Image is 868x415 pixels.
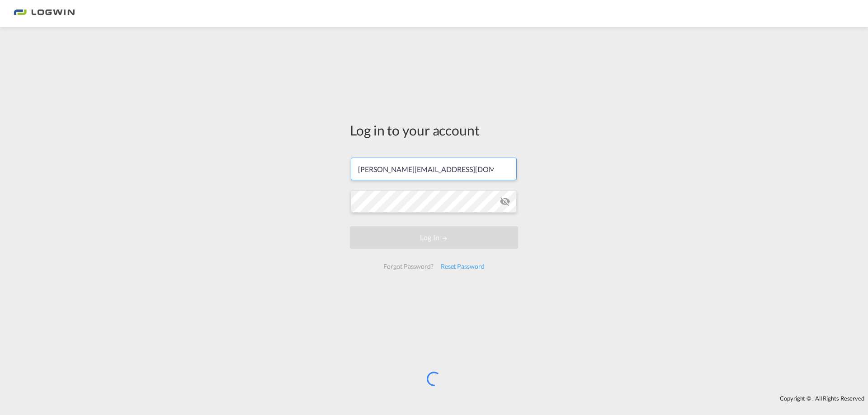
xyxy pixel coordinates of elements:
[14,4,75,24] img: 2761ae10d95411efa20a1f5e0282d2d7.png
[350,121,518,140] div: Log in to your account
[500,196,510,207] md-icon: icon-eye-off
[351,158,517,180] input: Enter email/phone number
[350,226,518,249] button: LOGIN
[380,258,437,275] div: Forgot Password?
[437,258,488,275] div: Reset Password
